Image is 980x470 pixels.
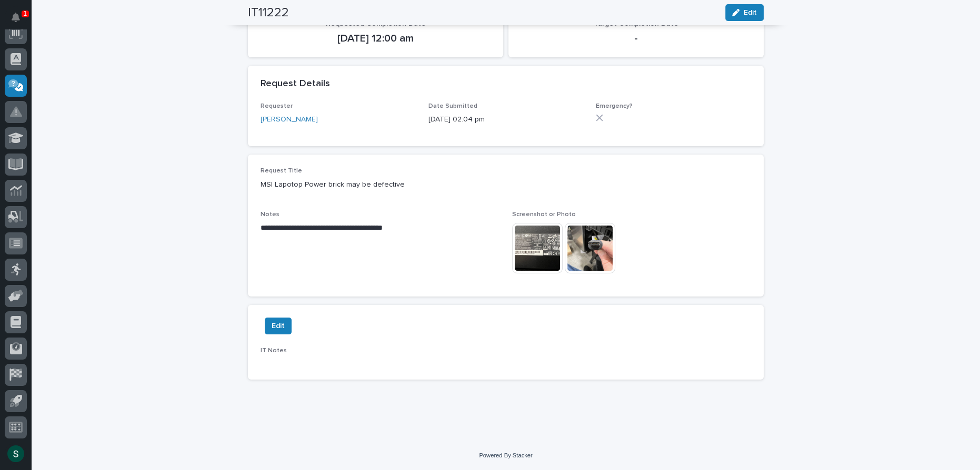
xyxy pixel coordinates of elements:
[479,452,532,458] a: Powered By Stacker
[594,20,678,27] span: Target Completion Date
[261,348,287,354] span: IT Notes
[261,78,330,90] h2: Request Details
[248,5,289,21] h2: IT11222
[13,13,27,29] div: Notifications1
[428,114,584,125] p: [DATE] 02:04 pm
[512,211,576,218] span: Screenshot or Photo
[326,20,426,27] span: Requested Completion Date
[261,114,318,125] a: [PERSON_NAME]
[272,320,285,332] span: Edit
[5,6,27,28] button: Notifications
[261,168,302,174] span: Request Title
[261,211,279,218] span: Notes
[521,32,751,45] p: -
[23,10,27,17] p: 1
[261,103,293,109] span: Requester
[725,4,764,21] button: Edit
[261,32,491,45] p: [DATE] 12:00 am
[265,318,292,334] button: Edit
[261,179,751,190] p: MSI Lapotop Power brick may be defective
[744,8,757,17] span: Edit
[428,103,477,109] span: Date Submitted
[596,103,633,109] span: Emergency?
[5,443,27,465] button: users-avatar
